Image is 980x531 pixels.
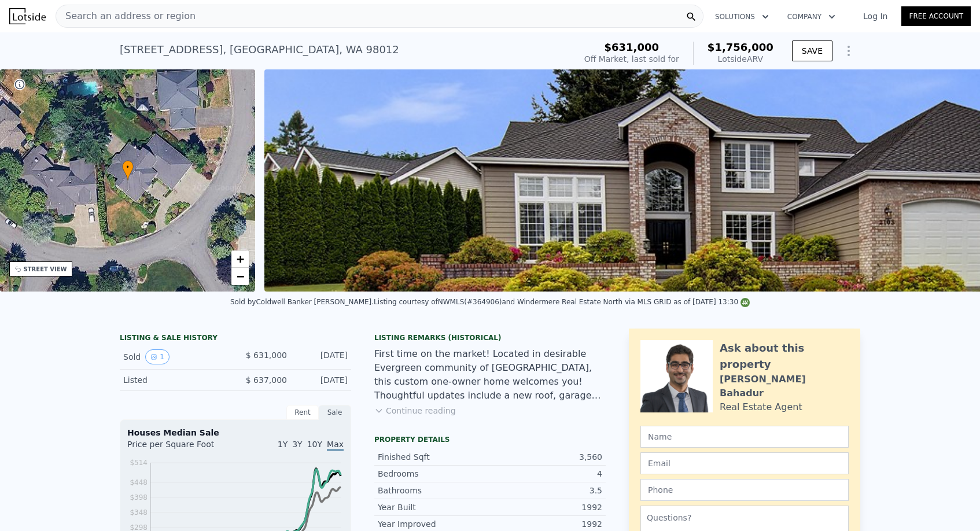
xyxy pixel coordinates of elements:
span: • [122,162,134,172]
span: $ 631,000 [246,351,287,360]
tspan: $514 [130,459,148,467]
div: Sold [123,349,226,364]
div: Off Market, last sold for [584,53,679,65]
tspan: $348 [130,508,148,517]
button: SAVE [792,40,832,61]
button: View historical data [145,349,170,364]
a: Zoom out [231,268,249,285]
div: Real Estate Agent [720,400,802,414]
span: $1,756,000 [708,41,773,53]
div: 1992 [490,518,602,530]
span: − [237,269,244,283]
div: Property details [374,435,606,444]
div: Listing courtesy of NWMLS (#364906) and Windermere Real Estate North via MLS GRID as of [DATE] 13:30 [374,298,750,306]
div: Bedrooms [378,468,490,480]
div: 3.5 [490,485,602,496]
span: $ 637,000 [246,375,287,385]
span: 3Y [292,440,302,449]
div: [DATE] [296,374,348,386]
div: 3,560 [490,451,602,463]
input: Email [640,452,849,474]
div: Bathrooms [378,485,490,496]
div: Ask about this property [720,340,849,373]
span: Max [327,440,344,451]
span: 10Y [307,440,322,449]
input: Phone [640,479,849,501]
span: 1Y [278,440,288,449]
div: First time on the market! Located in desirable Evergreen community of [GEOGRAPHIC_DATA], this cus... [374,347,606,403]
img: NWMLS Logo [740,298,750,307]
div: Houses Median Sale [127,427,344,438]
a: Zoom in [231,250,249,268]
input: Name [640,426,849,448]
img: Lotside [9,8,46,24]
tspan: $448 [130,478,148,486]
span: Search an address or region [56,9,196,23]
div: Finished Sqft [378,451,490,463]
div: Price per Square Foot [127,438,235,457]
div: Lotside ARV [708,53,773,65]
div: • [122,160,134,180]
tspan: $398 [130,493,148,502]
a: Log In [849,10,901,22]
span: $631,000 [605,41,660,53]
div: Listed [123,374,226,386]
div: LISTING & SALE HISTORY [120,333,351,345]
button: Solutions [706,6,778,27]
div: STREET VIEW [24,265,67,274]
button: Show Options [837,39,860,62]
span: + [237,252,244,266]
div: Sale [319,405,351,420]
div: 4 [490,468,602,480]
button: Continue reading [374,405,456,416]
div: Year Built [378,502,490,513]
div: Sold by Coldwell Banker [PERSON_NAME] . [230,298,374,306]
div: [DATE] [296,349,348,364]
div: [PERSON_NAME] Bahadur [720,373,849,400]
button: Company [778,6,845,27]
div: [STREET_ADDRESS] , [GEOGRAPHIC_DATA] , WA 98012 [120,42,399,58]
a: Free Account [901,6,971,26]
div: Year Improved [378,518,490,530]
div: Listing Remarks (Historical) [374,333,606,342]
div: 1992 [490,502,602,513]
div: Rent [286,405,319,420]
